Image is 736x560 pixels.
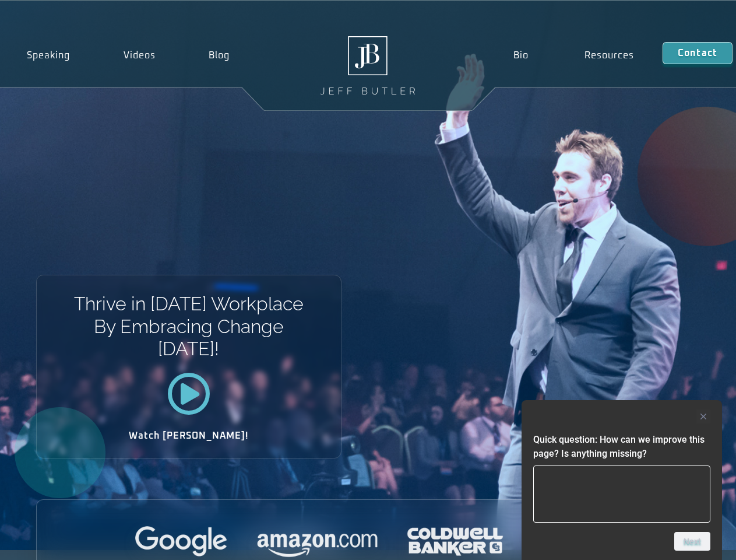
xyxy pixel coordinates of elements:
[533,466,710,523] textarea: Quick question: How can we improve this page? Is anything missing?
[696,409,710,423] button: Hide survey
[97,42,182,69] a: Videos
[533,409,710,551] div: Quick question: How can we improve this page? Is anything missing?
[182,42,256,69] a: Blog
[674,532,710,551] button: Next question
[663,42,733,64] a: Contact
[533,433,710,461] h2: Quick question: How can we improve this page? Is anything missing?
[73,293,304,360] h1: Thrive in [DATE] Workplace By Embracing Change [DATE]!
[485,42,557,69] a: Bio
[557,42,663,69] a: Resources
[678,48,717,58] span: Contact
[78,431,300,440] h2: Watch [PERSON_NAME]!
[485,42,662,69] nav: Menu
